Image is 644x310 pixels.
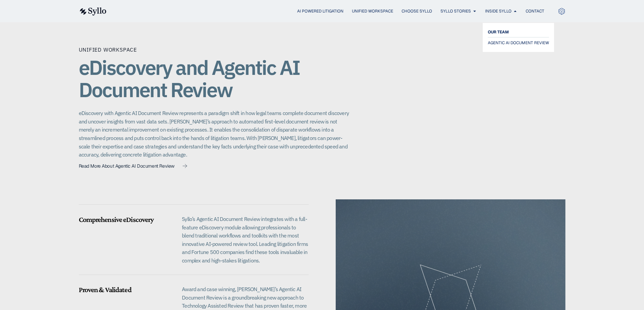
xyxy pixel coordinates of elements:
[488,39,549,47] a: AGENTIC AI DOCUMENT REVIEW
[79,285,174,294] h5: Proven & Validated
[79,7,106,16] img: syllo
[79,215,174,224] h5: Comprehensive eDiscovery
[485,8,511,14] a: Inside Syllo
[79,164,187,169] a: Read More About Agentic AI Document Review
[120,8,544,15] div: Menu Toggle
[297,8,343,14] a: AI Powered Litigation
[488,28,509,36] span: OUR TEAM
[488,28,549,36] a: OUR TEAM
[79,56,349,101] h1: eDiscovery and Agentic AI Document Review
[526,8,544,14] a: Contact
[120,8,544,15] nav: Menu
[79,109,349,159] p: eDiscovery with Agentic AI Document Review represents a paradigm shift in how legal teams complet...
[402,8,432,14] a: Choose Syllo
[79,164,174,168] span: Read More About Agentic AI Document Review
[182,215,308,265] p: Syllo’s Agentic AI Document Review integrates with a full-feature eDiscovery module allowing prof...
[352,8,393,14] a: Unified Workspace
[440,8,471,14] a: Syllo Stories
